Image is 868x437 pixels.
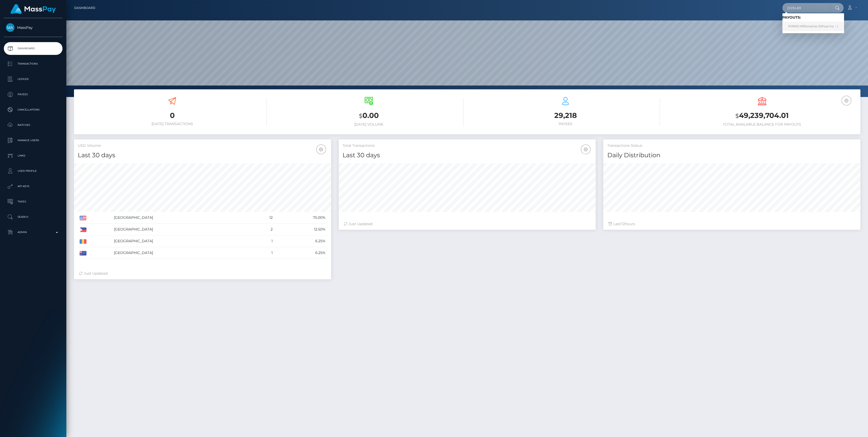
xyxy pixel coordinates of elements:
[79,271,326,276] div: Just Updated
[4,180,62,193] a: API Keys
[359,112,362,119] small: $
[344,221,591,227] div: Just Updated
[112,247,252,259] td: [GEOGRAPHIC_DATA]
[80,227,86,232] img: PH.png
[782,15,844,20] h6: Payouts:
[4,88,62,101] a: Payees
[6,167,60,175] p: User Profile
[252,235,274,247] td: 1
[6,213,60,221] p: Search
[274,247,327,259] td: 6.25%
[4,103,62,116] a: Cancellations
[668,122,857,127] h6: Total Available Balance for Payouts
[6,45,60,52] p: Dashboard
[4,57,62,70] a: Transactions
[343,143,592,148] h5: Total Transactions
[6,75,60,83] p: Ledger
[607,143,857,148] h5: Transactions Status
[80,251,86,256] img: AU.png
[6,60,60,68] p: Transactions
[274,111,463,121] h3: 0.00
[74,3,95,13] a: Dashboard
[274,122,463,127] h6: [DATE] Volume
[4,25,62,30] span: MassPay
[471,111,660,120] h3: 29,218
[6,152,60,160] p: Links
[6,106,60,114] p: Cancellations
[4,195,62,208] a: Taxes
[621,222,625,226] span: 72
[80,216,86,220] img: US.png
[112,224,252,235] td: [GEOGRAPHIC_DATA]
[78,151,327,160] h4: Last 30 days
[80,239,86,244] img: RO.png
[6,198,60,205] p: Taxes
[608,221,855,227] div: Last hours
[4,149,62,162] a: Links
[6,91,60,98] p: Payees
[6,23,15,32] img: MassPay
[4,42,62,55] a: Dashboard
[607,151,857,160] h4: Daily Distribution
[471,122,660,126] h6: Payees
[112,235,252,247] td: [GEOGRAPHIC_DATA]
[6,228,60,236] p: Admin
[4,119,62,131] a: Batches
[4,165,62,177] a: User Profile
[4,226,62,239] a: Admin
[274,224,327,235] td: 12.50%
[10,4,56,14] img: MassPay Logo
[343,151,592,160] h4: Last 30 days
[252,212,274,224] td: 12
[252,247,274,259] td: 1
[78,143,327,148] h5: USD Volume
[4,211,62,223] a: Search
[112,212,252,224] td: [GEOGRAPHIC_DATA]
[4,134,62,147] a: Manage Users
[6,121,60,129] p: Batches
[78,111,267,120] h3: 0
[274,235,327,247] td: 6.25%
[252,224,274,235] td: 2
[735,112,739,119] small: $
[78,122,267,126] h6: [DATE] Transactions
[668,111,857,121] h3: 49,239,704.01
[6,183,60,190] p: API Keys
[782,3,830,13] input: Search...
[274,212,327,224] td: 75.00%
[4,73,62,86] a: Ledger
[6,137,60,144] p: Manage Users
[782,22,844,31] a: KINNO Millionaires (Whop Inc - )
